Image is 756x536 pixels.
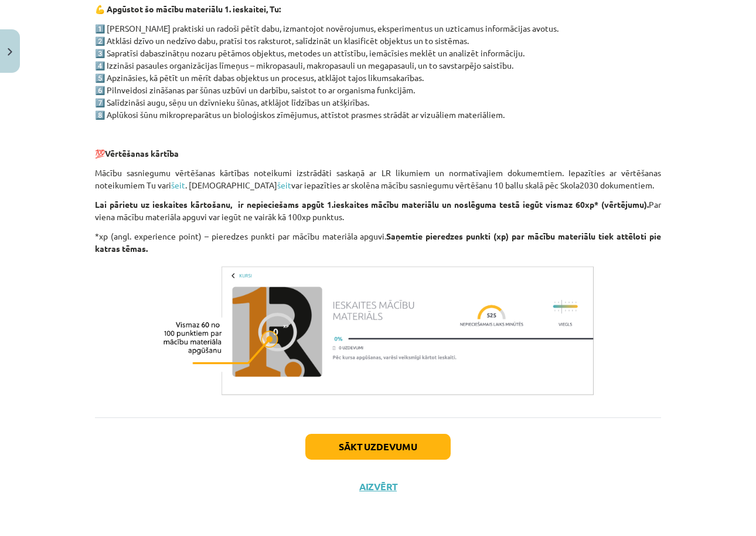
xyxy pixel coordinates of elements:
[95,230,661,255] p: *xp (angl. experience point) – pieredzes punkti par mācību materiāla apguvi.
[95,167,661,191] p: Mācību sasniegumu vērtēšanas kārtības noteikumi izstrādāti saskaņā ar LR likumiem un normatīvajie...
[356,481,400,493] button: Aizvērt
[95,4,281,14] strong: 💪 Apgūstot šo mācību materiālu 1. ieskaitei, Tu:
[305,434,451,460] button: Sākt uzdevumu
[95,22,661,121] p: 1️⃣ [PERSON_NAME] praktiski un radoši pētīt dabu, izmantojot novērojumus, eksperimentus un uztica...
[105,148,179,159] strong: Vērtēšanas kārtība
[95,147,661,160] p: 💯
[277,180,291,190] a: šeit
[95,199,649,210] strong: Lai pārietu uz ieskaites kārtošanu, ir nepieciešams apgūt 1.ieskaites mācību materiālu un noslēgu...
[95,198,661,223] p: Par viena mācību materiāla apguvi var iegūt ne vairāk kā 100xp punktus.
[8,48,12,56] img: icon-close-lesson-0947bae3869378f0d4975bcd49f059093ad1ed9edebbc8119c70593378902aed.svg
[171,180,185,190] a: šeit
